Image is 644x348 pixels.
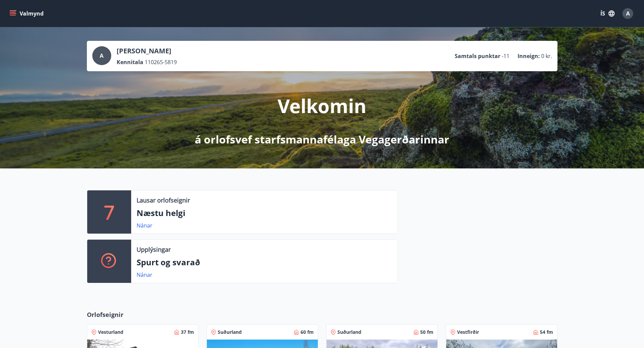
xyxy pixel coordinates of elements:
[145,58,177,66] span: 110265-5819
[540,329,553,336] span: 54 fm
[117,58,143,66] p: Kennitala
[137,245,171,254] p: Upplýsingar
[541,52,552,60] span: 0 kr.
[117,46,177,56] p: [PERSON_NAME]
[98,329,123,336] span: Vesturland
[597,7,618,20] button: ÍS
[301,329,314,336] span: 60 fm
[518,52,540,60] p: Inneign :
[337,329,361,336] span: Suðurland
[455,52,500,60] p: Samtals punktar
[100,52,103,59] span: A
[137,271,152,278] a: Nánar
[278,93,366,118] p: Velkomin
[457,329,479,336] span: Vestfirðir
[181,329,194,336] span: 37 fm
[8,7,46,20] button: menu
[195,132,449,147] p: á orlofsvef starfsmannafélaga Vegagerðarinnar
[137,222,152,229] a: Nánar
[137,257,392,268] p: Spurt og svarað
[87,310,123,319] span: Orlofseignir
[104,199,115,225] p: 7
[502,52,509,60] span: -11
[218,329,242,336] span: Suðurland
[137,207,392,219] p: Næstu helgi
[137,196,190,205] p: Lausar orlofseignir
[626,10,630,17] span: A
[620,5,636,22] button: A
[420,329,433,336] span: 50 fm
